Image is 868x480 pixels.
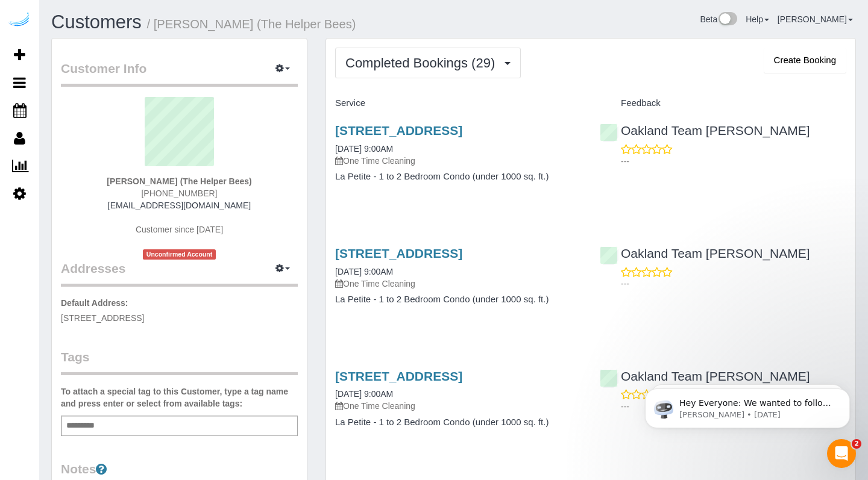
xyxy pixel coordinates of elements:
[335,295,582,305] h4: La Petite - 1 to 2 Bedroom Condo (under 1000 sq. ft.)
[61,385,298,410] label: To attach a special tag to this Customer, type a tag name and press enter or select from availabl...
[621,155,846,167] p: ---
[335,98,582,108] h4: Service
[335,389,393,399] a: [DATE] 9:00AM
[335,48,521,78] button: Completed Bookings (29)
[108,201,251,210] a: [EMAIL_ADDRESS][DOMAIN_NAME]
[143,249,216,260] span: Unconfirmed Account
[51,11,142,33] a: Customers
[107,176,251,186] strong: [PERSON_NAME] (The Helper Bees)
[335,369,462,383] a: [STREET_ADDRESS]
[345,55,501,70] span: Completed Bookings (29)
[7,12,31,29] img: Automaid Logo
[600,98,846,108] h4: Feedback
[136,225,223,234] span: Customer since [DATE]
[141,189,217,198] span: [PHONE_NUMBER]
[335,123,462,137] a: [STREET_ADDRESS]
[627,363,868,447] iframe: Intercom notifications message
[335,417,582,428] h4: La Petite - 1 to 2 Bedroom Condo (under 1000 sq. ft.)
[621,278,846,290] p: ---
[764,48,846,73] button: Create Booking
[827,439,856,468] iframe: Intercom live chat
[335,267,393,276] a: [DATE] 9:00AM
[52,46,208,57] p: Message from Ellie, sent 1d ago
[700,14,737,24] a: Beta
[61,60,298,87] legend: Customer Info
[621,401,846,413] p: ---
[717,12,737,28] img: New interface
[600,246,810,260] a: Oakland Team [PERSON_NAME]
[335,172,582,182] h4: La Petite - 1 to 2 Bedroom Condo (under 1000 sq. ft.)
[52,35,206,164] span: Hey Everyone: We wanted to follow up and let you know we have been closely monitoring the account...
[852,439,861,449] span: 2
[600,123,810,137] a: Oakland Team [PERSON_NAME]
[335,246,462,260] a: [STREET_ADDRESS]
[61,297,128,309] label: Default Address:
[335,278,582,290] p: One Time Cleaning
[335,400,582,412] p: One Time Cleaning
[746,14,769,24] a: Help
[335,144,393,154] a: [DATE] 9:00AM
[778,14,853,24] a: [PERSON_NAME]
[335,155,582,167] p: One Time Cleaning
[61,313,144,323] span: [STREET_ADDRESS]
[61,348,298,375] legend: Tags
[147,17,356,31] small: / [PERSON_NAME] (The Helper Bees)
